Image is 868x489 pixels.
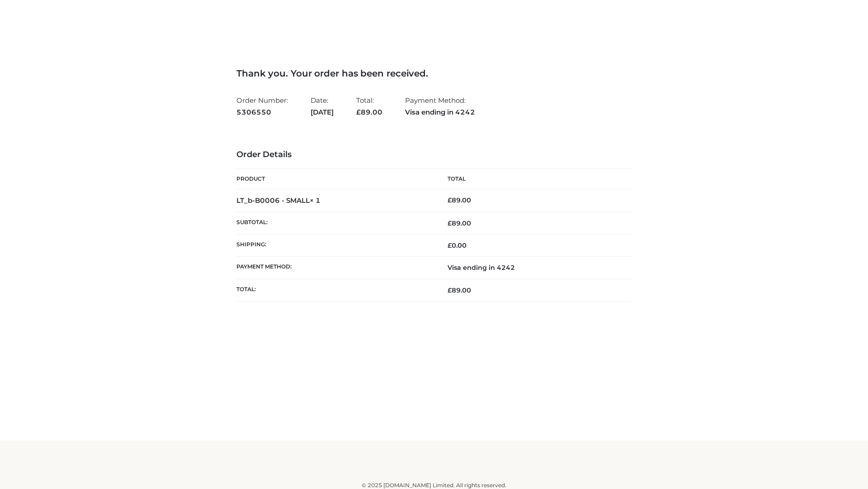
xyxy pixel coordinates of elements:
th: Total [434,169,632,189]
h3: Thank you. Your order has been received. [236,68,632,79]
li: Order Number: [236,92,288,120]
span: 89.00 [448,219,471,227]
bdi: 0.00 [448,241,467,249]
li: Total: [356,92,382,120]
strong: 5306550 [236,106,288,118]
bdi: 89.00 [448,196,471,204]
span: £ [448,241,452,249]
span: £ [448,219,452,227]
span: 89.00 [448,286,471,294]
span: £ [356,108,361,116]
li: Date: [311,92,334,120]
td: Visa ending in 4242 [434,257,632,279]
th: Product [236,169,434,189]
strong: × 1 [310,196,321,205]
h3: Order Details [236,150,632,160]
span: £ [448,196,452,204]
strong: [DATE] [311,106,334,118]
strong: Visa ending in 4242 [405,106,475,118]
strong: LT_b-B0006 - SMALL [236,196,321,205]
li: Payment Method: [405,92,475,120]
th: Total: [236,279,434,301]
span: 89.00 [356,108,382,116]
th: Subtotal: [236,212,434,234]
th: Payment method: [236,257,434,279]
th: Shipping: [236,235,434,257]
span: £ [448,286,452,294]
